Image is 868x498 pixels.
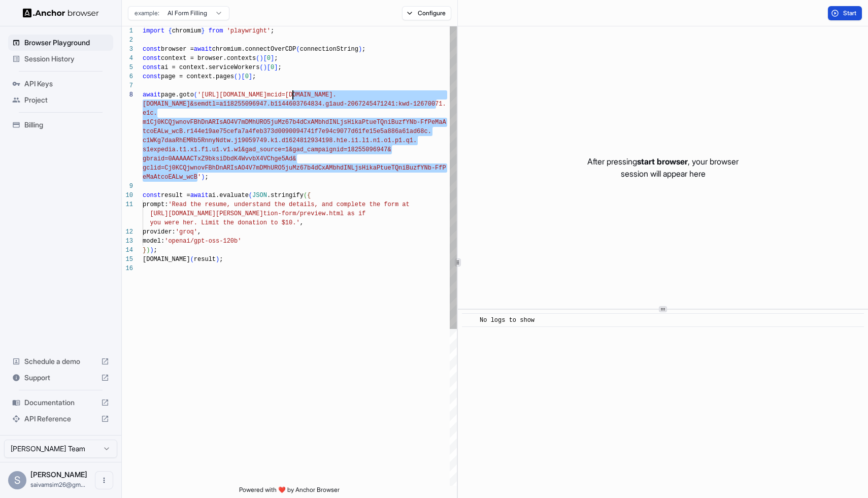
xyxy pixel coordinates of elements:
[164,238,241,245] span: 'openai/gpt-oss-120b'
[24,356,97,367] span: Schedule a demo
[23,8,99,18] img: Anchor Logo
[143,64,161,71] span: const
[245,73,249,80] span: 0
[95,471,113,489] button: Open menu
[122,227,133,237] div: 12
[239,486,340,498] span: Powered with ❤️ by Anchor Browser
[161,64,259,71] span: ai = context.serviceWorkers
[216,256,219,263] span: )
[828,6,862,20] button: Start
[143,101,337,108] span: [DOMAIN_NAME]&semdtl=a118255096947.b1144603764834.g1a
[263,55,267,62] span: [
[143,256,190,263] span: [DOMAIN_NAME]
[122,45,133,54] div: 3
[300,219,304,226] span: ,
[212,46,296,53] span: chromium.connectOverCDP
[30,470,87,479] span: Sai Mupparaju
[274,64,278,71] span: ]
[267,55,271,62] span: 0
[122,26,133,36] div: 1
[24,414,97,424] span: API Reference
[122,72,133,81] div: 6
[271,27,274,35] span: ;
[267,192,304,199] span: .stringify
[8,353,113,370] div: Schedule a demo
[122,255,133,264] div: 15
[168,201,351,208] span: 'Read the resume, understand the details, and comp
[161,91,194,98] span: page.goto
[150,219,299,226] span: you were her. Limit the donation to $10.'
[24,120,109,130] span: Billing
[209,192,249,199] span: ai.evaluate
[143,228,176,236] span: provider:
[143,110,157,117] span: e1c.
[24,397,97,408] span: Documentation
[227,27,271,35] span: 'playwright'
[249,73,252,80] span: ]
[143,137,325,144] span: c1WKg7daaRhEMRb5RnnyNdtw.j19059749.k1.d16248129341
[351,201,409,208] span: lete the form at
[358,46,362,53] span: )
[194,91,197,98] span: (
[143,238,164,245] span: model:
[161,73,234,80] span: page = context.pages
[122,63,133,72] div: 5
[122,54,133,63] div: 4
[143,46,161,53] span: const
[143,247,146,254] span: }
[8,411,113,427] div: API Reference
[587,155,739,180] p: After pressing , your browser session will appear here
[219,256,223,263] span: ;
[234,73,238,80] span: (
[325,128,431,135] span: 94c9077d61fe15e5a886a61ad68c.
[259,64,263,71] span: (
[122,81,133,90] div: 7
[201,27,205,35] span: }
[122,237,133,246] div: 13
[362,46,365,53] span: ;
[325,119,446,126] span: dINLjsHikaPtueTQniBuzfYNb-FfPeMaA
[197,91,267,98] span: '[URL][DOMAIN_NAME]
[402,6,451,20] button: Configure
[194,46,212,53] span: await
[467,315,472,325] span: ​
[122,264,133,273] div: 16
[154,247,157,254] span: ;
[143,155,296,162] span: gbraid=0AAAAACTxZ9bksiDbdK4WvvbX4VChge5Ad&
[143,73,161,80] span: const
[161,192,190,199] span: result =
[337,101,446,108] span: ud-2067245471241:kwd-12670071.
[325,137,417,144] span: 98.h1e.i1.l1.n1.o1.p1.q1.
[143,55,161,62] span: const
[190,192,209,199] span: await
[252,192,267,199] span: JSON
[274,55,278,62] span: ;
[8,471,26,489] div: S
[194,256,216,263] span: result
[143,27,164,35] span: import
[143,146,325,153] span: s1expedia.t1.x1.f1.u1.v1.w1&gad_source=1&gad_campa
[168,27,172,35] span: {
[122,246,133,255] div: 14
[8,92,113,108] div: Project
[161,46,194,53] span: browser =
[122,36,133,45] div: 2
[480,317,535,324] span: No logs to show
[209,27,223,35] span: from
[143,192,161,199] span: const
[637,156,688,167] span: start browser
[205,174,208,181] span: ;
[176,228,197,236] span: 'groq'
[8,117,113,133] div: Billing
[24,38,109,48] span: Browser Playground
[24,373,97,383] span: Support
[238,73,241,80] span: )
[122,191,133,200] div: 10
[122,182,133,191] div: 9
[150,247,153,254] span: )
[300,46,358,53] span: connectionString
[146,247,150,254] span: )
[843,9,857,17] span: Start
[325,164,446,172] span: AMbhdINLjsHikaPtueTQniBuzfYNb-FfP
[259,55,263,62] span: )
